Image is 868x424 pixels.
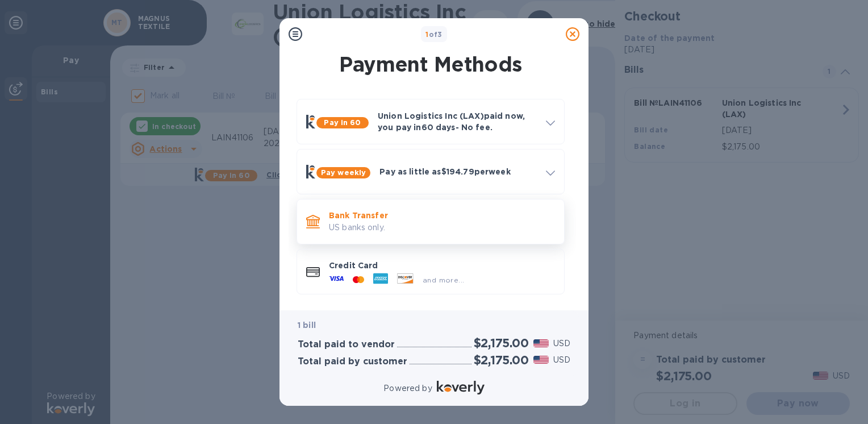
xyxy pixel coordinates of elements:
b: Pay weekly [321,168,366,177]
p: Bank Transfer [329,210,555,221]
img: USD [533,339,549,347]
p: Credit Card [329,260,555,271]
span: and more... [423,276,464,284]
p: Union Logistics Inc (LAX) paid now, you pay in 60 days - No fee. [378,110,537,133]
h1: Payment Methods [294,52,567,76]
b: Pay in 60 [324,118,361,127]
p: USD [553,354,570,366]
h3: Total paid by customer [298,356,407,367]
p: US banks only. [329,222,555,234]
p: USD [553,338,570,350]
b: 1 bill [298,321,316,330]
img: USD [533,356,549,364]
p: Pay as little as $194.79 per week [379,166,537,177]
h2: $2,175.00 [474,353,529,367]
b: of 3 [425,30,443,39]
p: Powered by [383,383,432,394]
span: 1 [425,30,428,39]
h2: $2,175.00 [474,336,529,350]
h3: Total paid to vendor [298,339,395,350]
img: Logo [437,381,485,394]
